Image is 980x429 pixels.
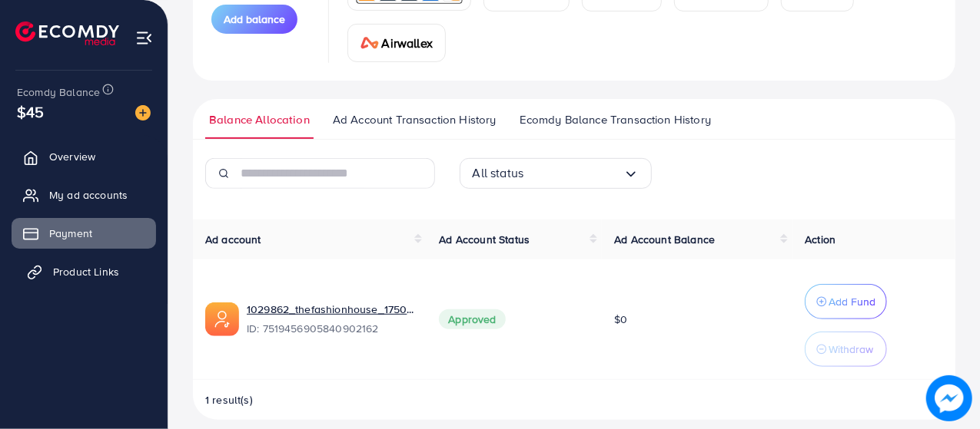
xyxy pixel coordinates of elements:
[247,302,414,317] a: 1029862_thefashionhouse_1750760105612
[473,161,524,185] span: All status
[829,340,873,358] p: Withdraw
[614,312,627,327] span: $0
[135,29,153,47] img: menu
[829,292,875,311] p: Add Fund
[520,111,711,128] span: Ecomdy Balance Transaction History
[53,264,119,279] span: Product Links
[12,180,156,210] a: My ad accounts
[523,161,623,185] input: Search for option
[224,12,285,27] span: Add balance
[17,84,100,100] span: Ecomdy Balance
[805,332,887,367] button: Withdraw
[12,218,156,249] a: Payment
[805,284,887,319] button: Add Fund
[360,37,379,49] img: card
[439,232,530,247] span: Ad Account Status
[17,101,44,123] span: $45
[805,232,835,247] span: Action
[205,302,239,336] img: ic-ads-acc.e4c84228.svg
[211,5,297,34] button: Add balance
[614,232,715,247] span: Ad Account Balance
[205,392,253,408] span: 1 result(s)
[439,309,505,329] span: Approved
[247,302,414,337] div: <span class='underline'>1029862_thefashionhouse_1750760105612</span></br>7519456905840902162
[926,375,972,421] img: image
[135,105,151,120] img: image
[205,232,261,247] span: Ad account
[49,187,128,203] span: My ad accounts
[49,149,95,164] span: Overview
[49,226,92,241] span: Payment
[12,141,156,172] a: Overview
[382,34,433,52] span: Airwallex
[12,256,156,287] a: Product Links
[347,24,446,62] a: cardAirwallex
[460,158,652,189] div: Search for option
[333,111,497,128] span: Ad Account Transaction History
[209,111,310,128] span: Balance Allocation
[247,321,414,336] span: ID: 7519456905840902162
[15,21,119,45] img: logo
